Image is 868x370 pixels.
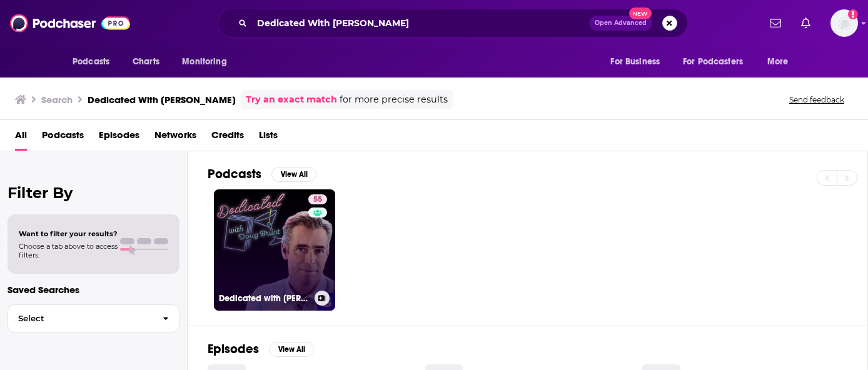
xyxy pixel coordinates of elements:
[133,53,159,71] span: Charts
[830,9,858,37] span: Logged in as isabellaN
[759,50,804,74] button: open menu
[10,11,130,35] img: Podchaser - Follow, Share and Rate Podcasts
[19,229,118,238] span: Want to filter your results?
[219,293,310,304] h3: Dedicated with [PERSON_NAME]
[8,304,179,332] button: Select
[88,94,236,106] h3: Dedicated With [PERSON_NAME]
[208,341,259,357] h2: Episodes
[589,16,652,31] button: Open AdvancedNew
[830,9,858,37] img: User Profile
[208,341,314,357] a: EpisodesView All
[208,166,261,182] h2: Podcasts
[340,92,448,107] span: for more precise results
[73,53,109,71] span: Podcasts
[271,167,316,182] button: View All
[208,166,316,182] a: PodcastsView All
[683,53,743,71] span: For Podcasters
[124,50,167,74] a: Charts
[595,20,647,26] span: Open Advanced
[19,242,118,259] span: Choose a tab above to access filters.
[629,7,652,19] span: New
[42,125,84,151] a: Podcasts
[214,189,335,311] a: 55Dedicated with [PERSON_NAME]
[269,342,314,357] button: View All
[610,53,660,71] span: For Business
[211,125,244,151] a: Credits
[41,94,73,106] h3: Search
[767,53,789,71] span: More
[15,125,27,151] a: All
[313,194,322,206] span: 55
[64,50,126,74] button: open menu
[99,125,139,151] a: Episodes
[246,92,337,107] a: Try an exact match
[154,125,196,151] a: Networks
[182,53,226,71] span: Monitoring
[785,94,848,105] button: Send feedback
[848,9,858,19] svg: Add a profile image
[259,125,278,151] a: Lists
[173,50,243,74] button: open menu
[602,50,675,74] button: open menu
[218,9,688,37] div: Search podcasts, credits, & more...
[8,284,179,296] p: Saved Searches
[675,50,761,74] button: open menu
[765,12,786,34] a: Show notifications dropdown
[8,314,153,322] span: Select
[308,194,327,204] a: 55
[796,12,815,34] a: Show notifications dropdown
[252,13,589,33] input: Search podcasts, credits, & more...
[830,9,858,37] button: Show profile menu
[8,184,179,202] h2: Filter By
